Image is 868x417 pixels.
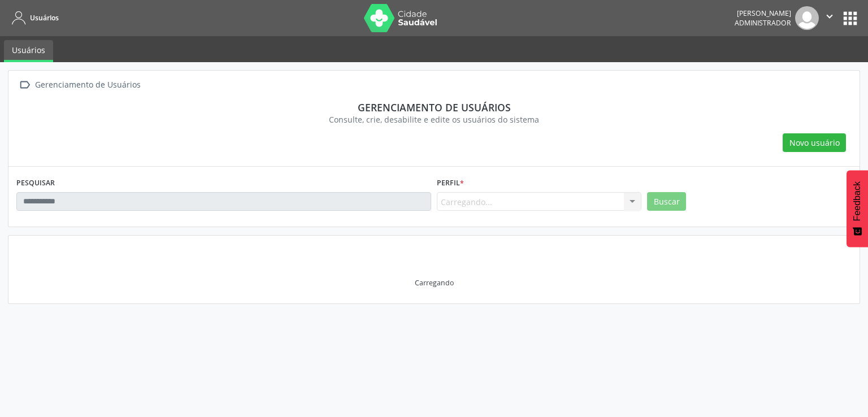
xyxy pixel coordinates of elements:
[33,77,142,93] div: Gerenciamento de Usuários
[16,175,55,192] label: PESQUISAR
[647,192,686,211] button: Buscar
[847,170,868,247] button: Feedback - Mostrar pesquisa
[16,77,142,93] a:  Gerenciamento de Usuários
[852,181,862,221] span: Feedback
[795,6,819,30] img: img
[4,40,53,62] a: Usuários
[30,13,59,23] span: Usuários
[415,278,454,288] div: Carregando
[24,101,844,114] div: Gerenciamento de usuários
[840,8,860,28] button: apps
[735,8,791,18] div: [PERSON_NAME]
[789,137,840,149] span: Novo usuário
[8,8,59,27] a: Usuários
[823,10,836,23] i: 
[437,175,464,192] label: Perfil
[819,6,840,30] button: 
[735,18,791,28] span: Administrador
[24,114,844,125] div: Consulte, crie, desabilite e edite os usuários do sistema
[16,77,33,93] i: 
[783,133,846,153] button: Novo usuário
